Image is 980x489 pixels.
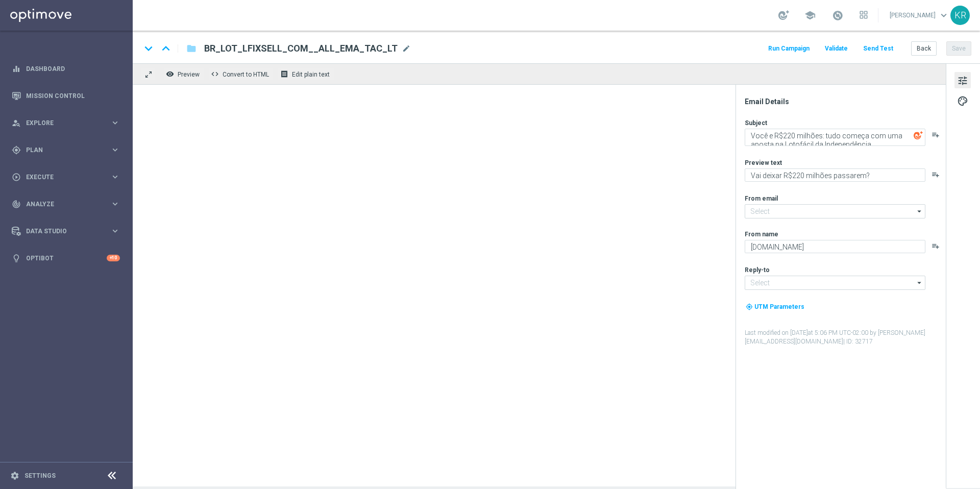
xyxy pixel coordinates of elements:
[292,71,330,78] span: Edit plain text
[208,67,274,81] button: code Convert to HTML
[280,70,288,78] i: receipt
[932,242,940,250] button: playlist_add
[932,170,940,179] button: playlist_add
[938,10,949,21] span: keyboard_arrow_down
[957,74,968,87] span: tune
[110,145,120,155] i: keyboard_arrow_right
[745,204,925,218] input: Select
[915,205,925,218] i: arrow_drop_down
[745,119,767,127] label: Subject
[26,82,120,109] a: Mission Control
[163,67,204,81] button: remove_red_eye Preview
[823,42,849,56] button: Validate
[24,473,56,479] a: Settings
[11,146,120,154] button: gps_fixed Plan keyboard_arrow_right
[12,64,21,74] i: equalizer
[26,174,110,180] span: Execute
[11,200,120,208] button: track_changes Analyze keyboard_arrow_right
[12,173,110,182] div: Execute
[110,226,120,236] i: keyboard_arrow_right
[950,6,970,25] div: KR
[745,329,945,346] label: Last modified on [DATE] at 5:06 PM UTC-02:00 by [PERSON_NAME][EMAIL_ADDRESS][DOMAIN_NAME]
[11,119,120,127] button: person_search Explore keyboard_arrow_right
[12,200,21,209] i: track_changes
[954,72,971,88] button: tune
[745,159,782,167] label: Preview text
[932,131,940,139] button: playlist_add
[12,82,120,109] div: Mission Control
[11,227,120,235] button: Data Studio keyboard_arrow_right
[26,147,110,153] span: Plan
[915,276,925,289] i: arrow_drop_down
[12,254,21,263] i: lightbulb
[745,194,778,203] label: From email
[11,254,120,262] button: lightbulb Optibot +10
[804,10,816,21] span: school
[12,145,21,155] i: gps_fixed
[107,255,120,261] div: +10
[889,8,950,23] a: [PERSON_NAME]keyboard_arrow_down
[767,42,811,56] button: Run Campaign
[278,67,334,81] button: receipt Edit plain text
[825,45,848,52] span: Validate
[12,118,110,128] div: Explore
[11,173,120,181] button: play_circle_outline Execute keyboard_arrow_right
[745,97,945,106] div: Email Details
[911,41,937,56] button: Back
[914,131,923,140] img: optiGenie.svg
[211,70,219,78] span: code
[402,44,411,53] span: mode_edit
[745,301,805,312] button: my_location UTM Parameters
[843,338,873,345] span: | ID: 32717
[12,173,21,182] i: play_circle_outline
[223,71,269,78] span: Convert to HTML
[745,230,778,238] label: From name
[26,120,110,126] span: Explore
[754,303,804,310] span: UTM Parameters
[12,244,120,272] div: Optibot
[26,228,110,234] span: Data Studio
[11,65,120,73] button: equalizer Dashboard
[110,199,120,209] i: keyboard_arrow_right
[745,276,925,290] input: Select
[12,227,110,236] div: Data Studio
[12,145,110,155] div: Plan
[26,244,107,272] a: Optibot
[10,471,19,480] i: settings
[946,41,971,56] button: Save
[12,200,110,209] div: Analyze
[158,41,174,56] i: keyboard_arrow_up
[11,92,120,100] button: Mission Control
[862,42,895,56] button: Send Test
[957,94,968,108] span: palette
[26,55,120,82] a: Dashboard
[26,201,110,207] span: Analyze
[186,42,197,55] i: folder
[141,41,156,56] i: keyboard_arrow_down
[954,92,971,109] button: palette
[745,266,770,274] label: Reply-to
[110,172,120,182] i: keyboard_arrow_right
[204,42,398,55] span: BR_LOT_LFIXSELL_COM__ALL_EMA_TAC_LT
[746,303,753,310] i: my_location
[166,70,174,78] i: remove_red_eye
[110,118,120,128] i: keyboard_arrow_right
[185,40,198,57] button: folder
[12,118,21,128] i: person_search
[178,71,200,78] span: Preview
[12,55,120,82] div: Dashboard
